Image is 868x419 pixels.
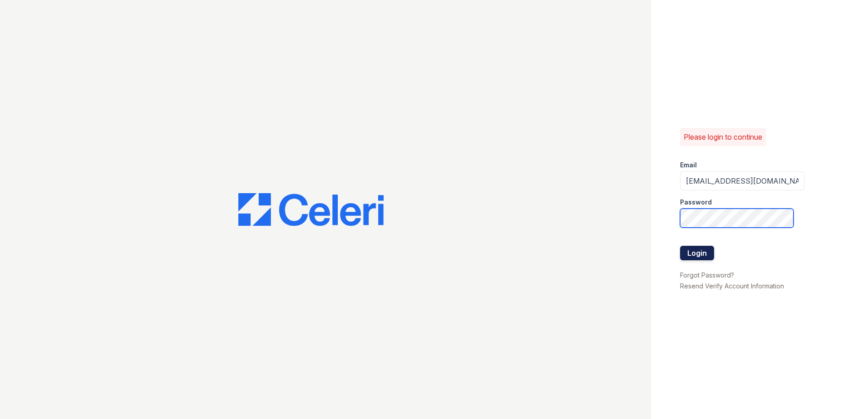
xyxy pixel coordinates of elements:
label: Password [680,198,712,207]
a: Forgot Password? [680,271,734,279]
p: Please login to continue [684,132,762,142]
a: Resend Verify Account Information [680,282,784,290]
label: Email [680,161,697,170]
img: CE_Logo_Blue-a8612792a0a2168367f1c8372b55b34899dd931a85d93a1a3d3e32e68fde9ad4.png [238,193,384,226]
button: Login [680,246,714,260]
